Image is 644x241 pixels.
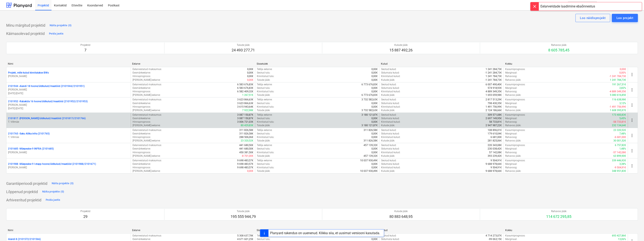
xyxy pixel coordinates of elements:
[242,109,253,112] p: 7 922,98€
[257,68,272,71] p: Tellija eelarve :
[623,221,644,241] iframe: Chat Widget
[580,15,606,21] div: Loo näidisprojekt
[133,139,160,142] p: [PERSON_NAME]-eelarve :
[610,93,626,97] p: 5 080 616,85€
[41,188,65,195] button: Näita projekte (0)
[8,107,129,110] p: [DATE] - [DATE]
[381,124,395,127] p: Kulude jääk :
[257,78,270,82] p: Tulude jääk :
[505,105,517,109] p: Rahavoog :
[361,93,377,97] p: 6 773 676,83€
[239,147,253,151] p: 441 680,50€
[257,124,270,127] p: Tulude jääk :
[505,98,525,101] p: Kasumiprognoos :
[505,162,517,166] p: Marginaal :
[381,147,399,151] p: Sidumata kulud :
[613,139,626,142] p: 30 001,52€
[371,135,377,139] p: 0,00€
[8,103,129,107] p: [PERSON_NAME]
[237,162,253,166] p: 9 698 483,57€
[488,154,502,158] p: 393 239,42€
[133,75,151,78] p: Hinnaprognoos :
[247,78,253,82] p: 0,00€
[237,83,253,86] p: 6 583 676,83€
[133,169,160,173] p: [PERSON_NAME]-eelarve :
[612,124,626,127] p: 232 134,64€
[247,71,253,75] p: 0,00€
[8,100,129,110] div: 2101952 -Rabaküla 16 hoone/üldkulud//maatööd (2101952//2101953)[PERSON_NAME][DATE]-[DATE]
[49,31,63,36] div: Peida jaotis
[614,166,626,169] p: -9 504,91€
[505,166,517,169] p: Rahavoog :
[133,109,160,112] p: [PERSON_NAME]-eelarve :
[363,144,377,147] p: 457 139,32€
[257,169,270,173] p: Tulude jääk :
[540,4,595,9] div: Eelarveridade laadimine ebaõnnestus
[381,159,396,162] p: Seotud kulud :
[505,117,517,120] p: Marginaal :
[133,166,151,169] p: Hinnaprognoos :
[49,22,73,29] button: Näita projekte (0)
[609,90,626,93] p: -4 889 349,35€
[488,86,502,90] p: 574 918,93€
[371,166,377,169] p: 0,00€
[256,62,377,65] div: Sissetulek
[488,128,502,132] p: 108 896,01€
[505,124,521,127] p: Rahavoo jääk :
[133,102,151,105] p: Eesmärkeelarve :
[381,102,399,105] p: Sidumata kulud :
[381,166,400,169] p: Kinnitatud kulud :
[612,98,626,101] p: 116 638,98€
[612,159,626,162] p: 339 446,92€
[619,132,626,135] p: 7,48%
[371,90,377,93] p: 0,00€
[381,117,399,120] p: Sidumata kulud :
[8,75,129,78] p: [PERSON_NAME]
[257,159,272,162] p: Tellija eelarve :
[8,71,129,78] div: Projekt, mille kulud kinnitatakse BWs[PERSON_NAME]
[630,133,634,138] span: more_vert
[133,117,151,120] p: Eesmärkeelarve :
[505,102,517,105] p: Marginaal :
[609,75,626,78] p: -1 241 784,73€
[371,78,377,82] p: 0,00€
[50,23,72,28] div: Näita projekte (0)
[133,83,162,86] p: Eelarvestatud maksumus :
[488,147,502,151] p: 230 038,42€
[489,120,502,124] p: 58 733,81€
[133,120,151,124] p: Hinnaprognoos :
[381,120,400,124] p: Kinnitatud kulud :
[239,132,253,135] p: 311 826,58€
[381,113,396,117] p: Seotud kulud :
[133,105,151,109] p: Hinnaprognoos :
[620,68,626,71] p: 0,00€
[239,135,253,139] p: 288 506,06€
[241,124,253,127] p: 80 429,83€
[371,105,377,109] p: 0,00€
[613,128,626,132] p: 23 320,52€
[505,86,517,90] p: Marginaal :
[548,43,569,47] p: Rahavoo jääk
[619,162,626,166] p: 3,38%
[6,181,47,186] p: Garantiiperioodi projektid
[237,120,253,124] p: 3 006 721,03€
[371,120,377,124] p: 0,00€
[381,109,395,112] p: Kulude jääk :
[505,109,521,112] p: Rahavoo jääk :
[133,78,160,82] p: [PERSON_NAME]-eelarve :
[360,169,377,173] p: 10 037 930,49€
[371,147,377,151] p: 0,00€
[381,78,395,82] p: Kulude jääk :
[231,214,256,219] p: 195 555 944,79
[133,151,151,154] p: Hinnaprognoos :
[133,159,162,162] p: Eelarvestatud maksumus :
[381,75,400,78] p: Kinnitatud kulud :
[232,43,255,47] p: Tulude jääk
[237,117,253,120] p: 3 087 150,87€
[8,166,129,169] p: [PERSON_NAME]
[133,144,162,147] p: Eelarvestatud maksumus :
[8,120,129,124] p: T. Villmäe
[505,62,626,65] div: Kokku
[488,102,502,105] p: 798 430,35€
[488,144,502,147] p: 220 343,08€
